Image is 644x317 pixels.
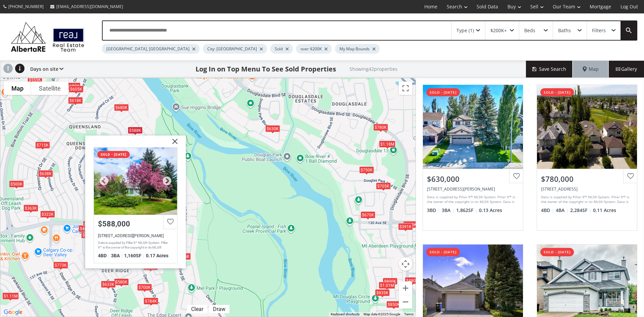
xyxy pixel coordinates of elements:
[66,83,80,90] div: $685K
[203,44,267,54] div: City: [GEOGRAPHIC_DATA]
[209,306,229,312] div: Click to draw.
[35,142,50,149] div: $715K
[9,180,24,188] div: $500K
[97,151,130,158] div: sold - [DATE]
[31,82,68,95] button: Show satellite imagery
[190,306,205,312] div: Clear
[68,97,83,104] div: $618K
[541,174,633,184] div: $780,000
[124,253,144,258] span: 1,160 SF
[379,141,395,148] div: $1.18M
[137,284,152,291] div: $700K
[296,44,332,54] div: over $200K
[83,220,98,227] div: $390K
[98,253,109,258] span: 4 BD
[416,78,530,237] a: sold - [DATE]$630,000[STREET_ADDRESS][PERSON_NAME]Data is supplied by Pillar 9™ MLS® System. Pill...
[2,308,24,317] a: Open this area in Google Maps (opens a new window)
[616,66,637,72] span: Gallery
[583,66,599,72] span: Map
[114,104,129,111] div: $680K
[27,61,63,77] div: Days on site
[94,147,177,214] div: 160 Queen Anne Road SE, Calgary, AB T2J 4S5
[373,123,388,130] div: $780K
[404,312,414,316] a: Terms
[98,240,171,250] div: Data is supplied by Pillar 9™ MLS® System. Pillar 9™ is the owner of the copyright in its MLS® Sy...
[102,44,200,54] div: [GEOGRAPHIC_DATA], [GEOGRAPHIC_DATA]
[524,28,535,33] div: Beds
[427,186,519,192] div: 95 Douglas Park Boulevard SE, Calgary, AB T2Z2L1
[23,205,38,212] div: $363K
[556,207,569,214] span: 4 BA
[98,233,173,238] div: 160 Queen Anne Road SE, Calgary, AB T2J 4S5
[570,207,591,214] span: 2,284 SF
[38,170,53,177] div: $638K
[427,195,517,205] div: Data is supplied by Pillar 9™ MLS® System. Pillar 9™ is the owner of the copyright in its MLS® Sy...
[427,174,519,184] div: $630,000
[405,277,420,284] div: $490K
[146,253,168,258] span: 0.17 Acres
[442,207,454,214] span: 3 BA
[530,78,644,237] a: sold - [DATE]$780,000[STREET_ADDRESS]Data is supplied by Pillar 9™ MLS® System. Pillar 9™ is the ...
[69,85,84,92] div: $605K
[383,277,397,284] div: $800K
[81,231,96,239] div: $470K
[196,64,336,74] h1: Log In on Top Menu To See Sold Properties
[399,295,412,309] button: Zoom out
[101,281,116,288] div: $633K
[456,207,477,214] span: 1,862 SF
[98,219,173,228] div: $588,000
[399,82,412,95] button: Toggle fullscreen view
[144,297,158,304] div: $784K
[114,278,129,285] div: $580K
[359,166,374,173] div: $750K
[94,147,177,263] a: sold - [DATE]$588,000[STREET_ADDRESS][PERSON_NAME]Data is supplied by Pillar 9™ MLS® System. Pill...
[8,4,44,9] span: [PHONE_NUMBER]
[331,312,360,317] button: Keyboard shortcuts
[2,308,24,317] img: Google
[128,126,143,134] div: $588K
[479,207,502,214] span: 0.13 Acres
[53,261,68,268] div: $773K
[56,4,123,9] span: [EMAIL_ADDRESS][DOMAIN_NAME]
[593,207,616,214] span: 0.11 Acres
[78,225,93,232] div: $465K
[375,289,390,296] div: $835K
[364,312,400,316] span: Map data ©2025 Google
[111,253,122,258] span: 3 BA
[490,28,507,33] div: $200K+
[457,28,474,33] div: Type (1)
[7,20,88,54] img: Logo
[592,28,606,33] div: Filters
[526,61,573,77] button: Save Search
[399,281,412,295] button: Zoom in
[608,61,644,77] div: Gallery
[541,186,633,192] div: 3110 Douglasdale Boulevard SE, Calgary, AB T2Z 2T1
[379,281,395,288] div: $1.01M
[361,211,375,218] div: $670K
[28,76,42,83] div: $555K
[40,210,55,217] div: $322K
[211,306,227,312] div: Draw
[143,263,158,270] div: $564K
[265,125,280,132] div: $630K
[573,61,608,77] div: Map
[2,293,19,300] div: $1.11M
[47,0,126,13] a: [EMAIL_ADDRESS][DOMAIN_NAME]
[335,44,380,54] div: My Map Bounds
[558,28,571,33] div: Baths
[350,66,397,71] h2: Showing 42 properties
[376,182,391,189] div: $705K
[398,223,413,230] div: $391K
[4,82,31,95] button: Show street map
[399,257,412,271] button: Map camera controls
[187,306,207,312] div: Click to clear.
[541,207,554,214] span: 4 BD
[541,195,631,205] div: Data is supplied by Pillar 9™ MLS® System. Pillar 9™ is the owner of the copyright in its MLS® Sy...
[164,135,181,152] img: x.svg
[427,207,440,214] span: 3 BD
[386,301,401,308] div: $850K
[270,44,293,54] div: Sold
[403,221,418,228] div: $560K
